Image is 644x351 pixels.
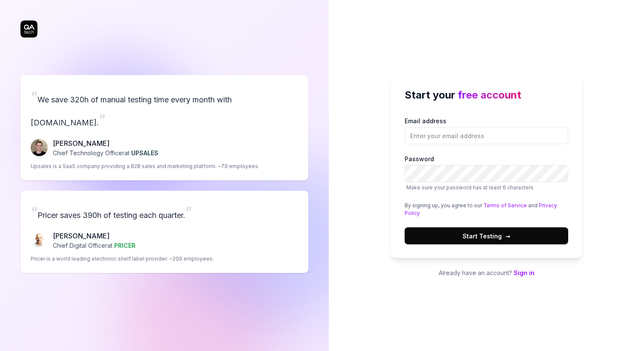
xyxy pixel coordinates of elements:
p: We save 320h of manual testing time every month with [DOMAIN_NAME]. [31,85,298,131]
button: Start Testing→ [405,227,568,244]
a: Sign in [514,269,535,276]
span: free account [458,89,521,101]
span: “ [31,203,37,222]
span: → [505,232,510,241]
div: By signing up, you agree to our and [405,202,568,217]
span: Start Testing [463,232,510,241]
input: PasswordMake sure your password has at least 6 characters [405,165,568,182]
span: “ [31,87,37,106]
label: Email address [405,116,568,144]
span: Make sure your password has at least 6 characters [406,184,534,191]
a: “We save 320h of manual testing time every month with [DOMAIN_NAME].”Fredrik Seidl[PERSON_NAME]Ch... [20,75,308,180]
p: [PERSON_NAME] [53,231,135,241]
p: Pricer saves 390h of testing each quarter. [31,201,298,224]
a: “Pricer saves 390h of testing each quarter.”Chris Chalkitis[PERSON_NAME]Chief Digital Officerat P... [20,191,308,273]
p: Chief Digital Officer at [53,241,135,250]
p: Upsales is a SaaS company providing a B2B sales and marketing platform. ~70 employees. [31,162,259,170]
label: Password [405,154,568,191]
p: Chief Technology Officer at [53,148,158,157]
img: Chris Chalkitis [31,232,48,249]
input: Email address [405,127,568,144]
p: Pricer is a world leading electronic shelf label provider. ~200 employees. [31,255,214,263]
p: Already have an account? [391,268,582,277]
p: [PERSON_NAME] [53,138,158,148]
span: UPSALES [131,149,158,157]
span: ” [99,110,106,129]
img: Fredrik Seidl [31,139,48,156]
a: Terms of Service [483,202,527,209]
span: PRICER [114,242,135,249]
span: ” [185,203,192,222]
h2: Start your [405,87,568,103]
